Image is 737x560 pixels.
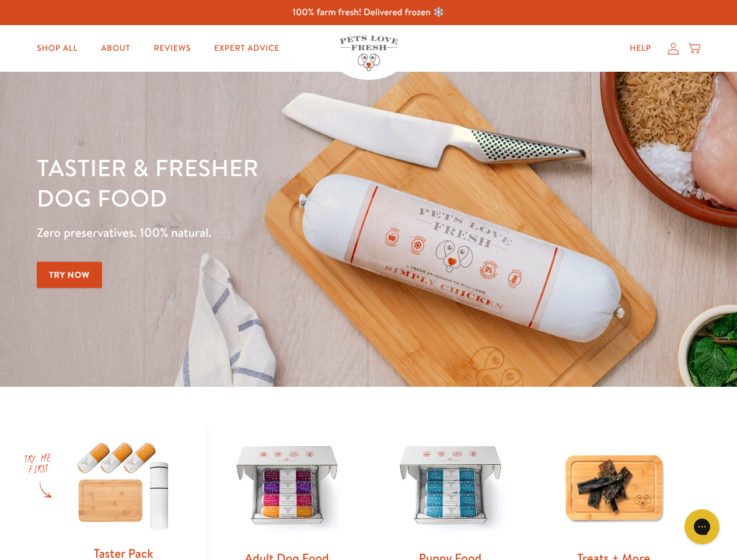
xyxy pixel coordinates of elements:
[205,37,289,60] a: Expert Advice
[144,37,200,60] a: Reviews
[620,37,661,60] a: Help
[340,36,398,71] img: Pets Love Fresh
[679,505,725,548] iframe: Gorgias live chat messenger
[27,37,87,60] a: Shop All
[37,262,102,288] a: Try Now
[37,152,479,213] h1: Tastier & fresher dog food
[37,222,479,243] p: Zero preservatives. 100% natural.
[92,37,139,60] a: About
